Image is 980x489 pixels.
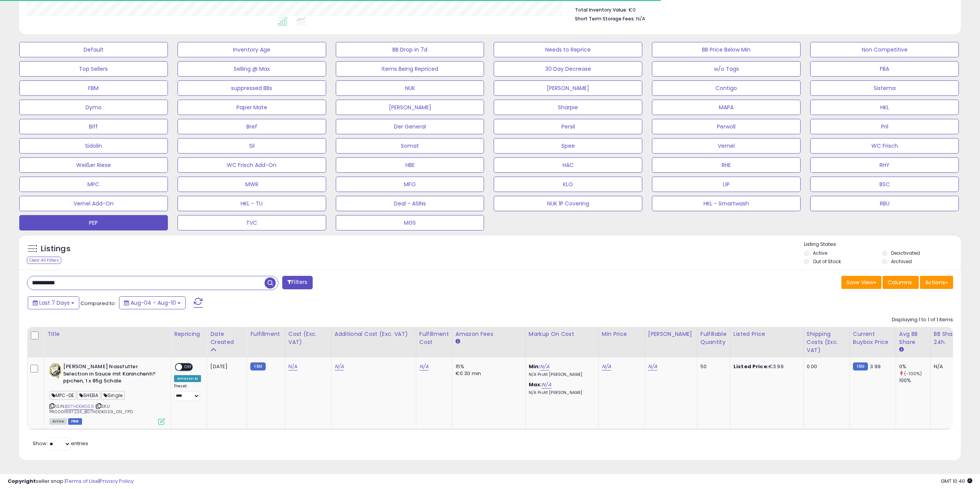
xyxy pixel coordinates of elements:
[700,330,727,346] div: Fulfillable Quantity
[77,391,101,400] span: SHEBA
[28,296,79,309] button: Last 7 Days
[934,363,959,370] div: N/A
[891,250,920,256] label: Deactivated
[652,196,801,211] button: HKL - Smartwash
[899,363,930,370] div: 0%
[19,138,168,154] button: Sidolin
[841,276,881,289] button: Save View
[899,346,904,353] small: Avg BB Share.
[41,244,70,254] h5: Listings
[575,15,635,22] b: Short Term Storage Fees:
[853,362,868,371] small: FBM
[178,215,326,230] button: TVC
[540,363,549,371] a: N/A
[941,477,972,485] span: 2025-08-18 10:40 GMT
[288,330,328,346] div: Cost (Exc. VAT)
[80,300,116,307] span: Compared to:
[899,330,927,346] div: Avg BB Share
[174,384,201,401] div: Preset:
[652,100,801,115] button: MAPA
[19,215,168,230] button: PEP
[934,330,962,346] div: BB Share 24h.
[899,377,930,384] div: 100%
[19,42,168,57] button: Default
[652,80,801,96] button: Contigo
[210,330,244,346] div: Date Created
[100,477,134,485] a: Privacy Policy
[529,363,540,370] b: Min:
[807,363,844,370] div: 0.00
[178,157,326,173] button: WC Frisch Add-On
[178,177,326,192] button: MWR
[19,80,168,96] button: FBM
[575,5,947,14] li: €0
[652,119,801,134] button: Perwoll
[336,196,484,211] button: Deal - ASINs
[602,363,611,371] a: N/A
[19,61,168,77] button: Top Sellers
[648,363,657,371] a: N/A
[810,157,959,173] button: RHY
[734,363,797,370] div: €3.99
[734,363,769,370] b: Listed Price:
[648,330,694,338] div: [PERSON_NAME]
[456,370,519,377] div: €0.30 min
[49,363,165,424] div: ASIN:
[652,177,801,192] button: LIP
[494,61,642,77] button: 30 Day Decrease
[49,403,133,415] span: | SKU: PR0001997224_B07HDGKGS9_0N_FPD
[282,276,312,289] button: Filters
[494,138,642,154] button: Spee
[883,276,919,289] button: Columns
[494,157,642,173] button: HAC
[65,403,94,410] a: B07HDGKGS9
[19,100,168,115] button: Dymo
[336,215,484,230] button: MGS
[904,371,922,377] small: (-100%)
[178,61,326,77] button: Selling @ Max
[336,119,484,134] button: Der General
[174,330,204,338] div: Repricing
[810,80,959,96] button: Sistema
[636,15,645,22] span: N/A
[807,330,846,354] div: Shipping Costs (Exc. VAT)
[525,327,598,357] th: The percentage added to the cost of goods (COGS) that forms the calculator for Min & Max prices.
[529,372,593,377] p: N/A Profit [PERSON_NAME]
[66,477,99,485] a: Terms of Use
[494,196,642,211] button: NUK 1P Covering
[419,363,429,371] a: N/A
[494,177,642,192] button: KLO
[602,330,642,338] div: Min Price
[652,42,801,57] button: BB Price Below Min
[336,100,484,115] button: [PERSON_NAME]
[19,119,168,134] button: Biff
[178,119,326,134] button: Bref
[810,61,959,77] button: FBA
[652,157,801,173] button: RHE
[920,276,953,289] button: Actions
[8,477,36,485] strong: Copyright
[19,177,168,192] button: MPC
[336,157,484,173] button: HBE
[182,364,194,371] span: OFF
[49,418,67,425] span: All listings currently available for purchase on Amazon
[810,100,959,115] button: HKL
[456,338,460,345] small: Amazon Fees.
[575,7,627,13] b: Total Inventory Value:
[810,138,959,154] button: WC Frisch
[8,478,134,485] div: seller snap | |
[250,330,281,338] div: Fulfillment
[49,363,61,379] img: 61pxqLHE62L._SL40_.jpg
[494,80,642,96] button: [PERSON_NAME]
[131,299,176,307] span: Aug-04 - Aug-10
[178,196,326,211] button: HKL - TU
[27,257,61,264] div: Clear All Filters
[810,196,959,211] button: RBU
[810,119,959,134] button: Pril
[813,258,841,265] label: Out of Stock
[288,363,298,371] a: N/A
[419,330,449,346] div: Fulfillment Cost
[119,296,186,309] button: Aug-04 - Aug-10
[810,177,959,192] button: BSC
[336,80,484,96] button: NUK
